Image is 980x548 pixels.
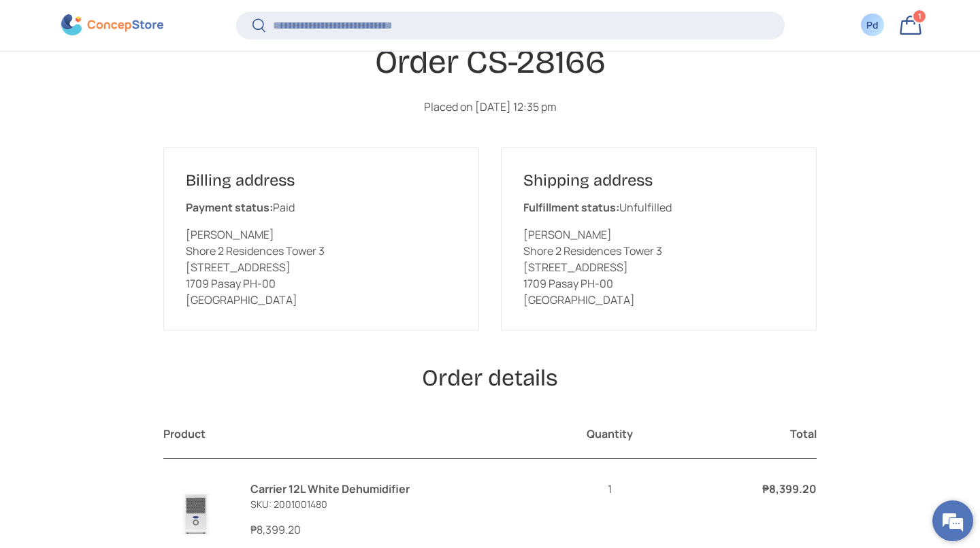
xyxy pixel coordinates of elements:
[250,497,534,511] p: SKU: 2001001480
[186,226,457,308] p: [PERSON_NAME] Shore 2 Residences Tower 3 [STREET_ADDRESS] 1709 Pasay PH-00 [GEOGRAPHIC_DATA]
[865,18,880,33] div: Pd
[686,409,817,459] th: Total
[163,409,555,459] th: Product
[250,522,301,537] span: ₱8,399.20
[163,41,817,83] h1: Order CS-28166
[250,481,410,496] a: Carrier 12L White Dehumidifier
[79,171,188,309] span: We're online!
[163,363,817,393] h2: Order details
[523,170,794,191] h2: Shipping address
[163,481,229,546] img: carrier-dehumidifier-12-liter-full-view-concepstore
[523,200,619,215] strong: Fulfillment status:
[186,200,273,215] strong: Payment status:
[186,170,457,191] h2: Billing address
[762,481,817,496] strong: ₱8,399.20
[61,15,163,36] img: ConcepStore
[7,371,259,419] textarea: Type your message and hit 'Enter'
[523,226,794,308] p: [PERSON_NAME] Shore 2 Residences Tower 3 [STREET_ADDRESS] 1709 Pasay PH-00 [GEOGRAPHIC_DATA]
[223,7,256,39] div: Minimize live chat window
[163,99,817,115] p: Placed on [DATE] 12:35 pm
[555,409,686,459] th: Quantity
[523,199,794,216] p: Unfulfilled
[186,199,457,216] p: Paid
[71,76,229,94] div: Chat with us now
[857,10,887,40] a: Pd
[918,12,921,22] span: 1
